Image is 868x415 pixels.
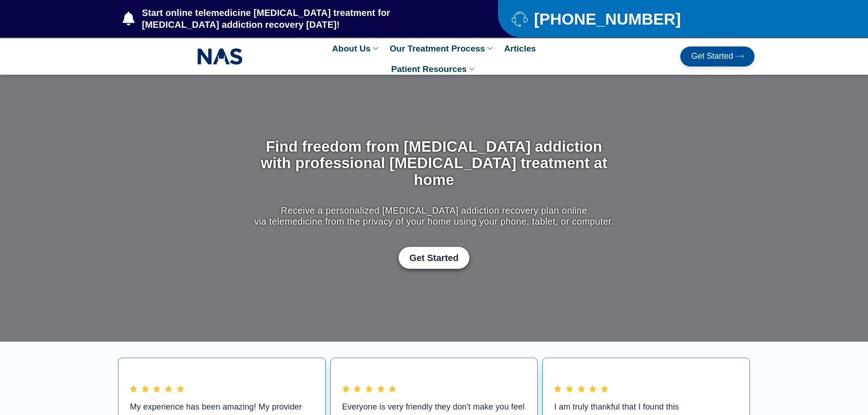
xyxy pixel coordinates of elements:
a: Start online telemedicine [MEDICAL_DATA] treatment for [MEDICAL_DATA] addiction recovery [DATE]! [123,7,462,31]
h1: Find freedom from [MEDICAL_DATA] addiction with professional [MEDICAL_DATA] treatment at home [252,138,616,188]
a: About Us [328,38,385,59]
span: Get Started [691,52,733,61]
div: Get Started with Suboxone Treatment by filling-out this new patient packet form [252,247,616,269]
a: [PHONE_NUMBER] [512,11,732,27]
a: Get Started [399,247,470,269]
a: Get Started [680,46,755,67]
span: Start online telemedicine [MEDICAL_DATA] treatment for [MEDICAL_DATA] addiction recovery [DATE]! [140,7,462,31]
a: Our Treatment Process [385,38,499,59]
a: Patient Resources [387,59,482,79]
p: Receive a personalized [MEDICAL_DATA] addiction recovery plan online via telemedicine from the pr... [252,205,616,227]
a: Articles [499,38,540,59]
span: Get Started [410,252,459,263]
img: NAS_email_signature-removebg-preview.png [197,46,243,67]
span: [PHONE_NUMBER] [532,13,681,25]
